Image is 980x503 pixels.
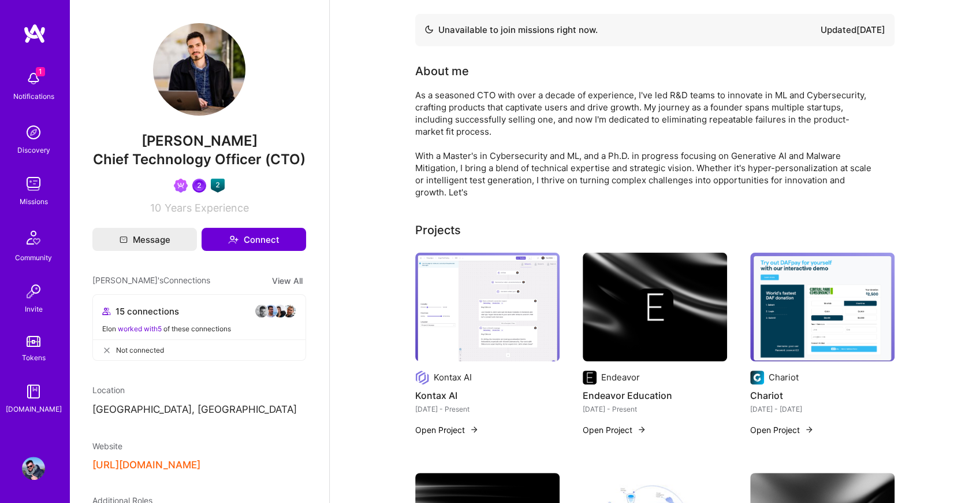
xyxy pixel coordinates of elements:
img: Been on Mission [174,179,188,193]
img: Company logo [583,371,597,384]
div: Invite [25,303,43,315]
p: [GEOGRAPHIC_DATA], [GEOGRAPHIC_DATA] [92,403,306,417]
img: Company logo [750,371,764,384]
img: Community [20,224,47,251]
img: tokens [27,336,40,347]
div: [DATE] - Present [583,403,727,415]
img: Invite [22,280,45,303]
div: Missions [20,195,48,208]
div: Kontax AI [434,371,472,383]
div: Location [92,384,306,396]
div: Tokens [22,352,46,364]
div: Updated [DATE] [821,23,885,37]
div: Endeavor [601,371,640,383]
img: User Avatar [153,23,245,116]
button: Open Project [415,424,479,436]
div: About me [415,62,469,80]
div: [DATE] - Present [415,403,560,415]
img: avatar [255,304,269,318]
img: avatar [264,304,278,318]
span: 10 [150,202,161,214]
img: Availability [424,25,434,34]
button: Connect [202,228,306,251]
span: Not connected [116,344,164,356]
span: Chief Technology Officer (CTO) [93,151,305,168]
img: cover [583,253,727,361]
img: Chariot [750,253,895,361]
img: arrow-right [469,425,479,434]
a: User Avatar [19,457,48,480]
div: Community [15,251,52,264]
div: Elon of these connections [102,323,296,335]
div: Chariot [769,371,799,383]
img: discovery [22,121,45,144]
span: [PERSON_NAME]'s Connections [92,274,210,287]
img: Company logo [636,289,673,326]
img: User Avatar [22,457,45,480]
img: Company logo [415,371,429,384]
button: Open Project [750,424,814,436]
button: Message [92,228,197,251]
span: 1 [36,67,45,76]
i: icon Mail [120,235,128,243]
i: icon Collaborator [102,307,111,316]
h4: Endeavor Education [583,388,727,403]
img: arrow-right [637,425,646,434]
img: logo [23,23,46,44]
button: View All [269,274,306,287]
h4: Kontax AI [415,388,560,403]
button: [URL][DOMAIN_NAME] [92,459,200,471]
img: bell [22,67,45,90]
span: [PERSON_NAME] [92,132,306,150]
img: avatar [273,304,287,318]
h4: Chariot [750,388,895,403]
div: Notifications [13,90,54,102]
button: 15 connectionsavataravataravataravatarElon worked with5 of these connectionsNot connected [92,294,306,361]
div: [DOMAIN_NAME] [6,403,62,415]
span: Website [92,441,122,451]
img: avatar [282,304,296,318]
img: teamwork [22,172,45,195]
img: guide book [22,380,45,403]
div: Unavailable to join missions right now. [424,23,598,37]
i: icon CloseGray [102,346,111,355]
img: arrow-right [804,425,814,434]
div: As a seasoned CTO with over a decade of experience, I've led R&D teams to innovate in ML and Cybe... [415,89,877,198]
div: [DATE] - [DATE] [750,403,895,415]
div: Projects [415,221,461,239]
span: Years Experience [165,202,249,214]
span: worked with 5 [118,324,162,333]
button: Open Project [583,424,646,436]
img: Kontax AI [415,253,560,361]
i: icon Connect [228,234,239,245]
div: Discovery [17,144,50,156]
span: 15 connections [115,305,179,317]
